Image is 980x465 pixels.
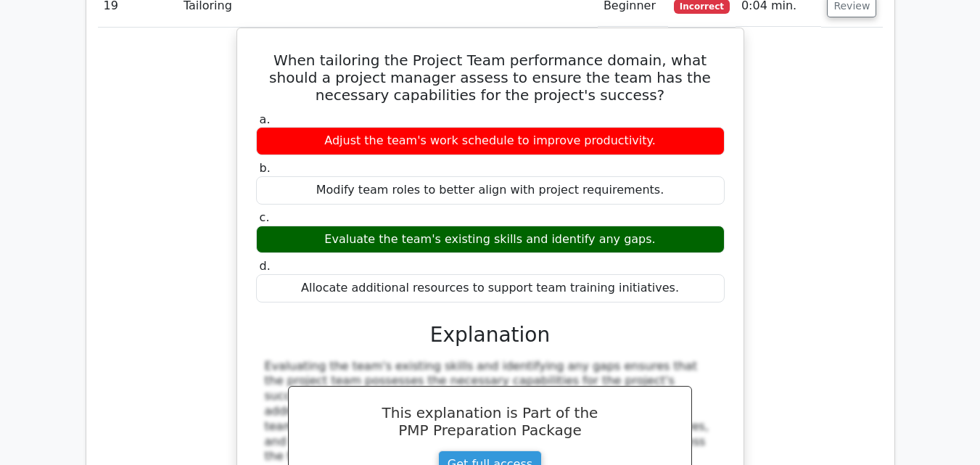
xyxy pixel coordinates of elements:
div: Evaluating the team's existing skills and identifying any gaps ensures that the project team poss... [265,359,716,465]
h5: When tailoring the Project Team performance domain, what should a project manager assess to ensur... [255,52,726,104]
span: b. [260,161,271,175]
span: c. [260,210,270,224]
div: Adjust the team's work schedule to improve productivity. [256,127,725,155]
span: d. [260,259,271,273]
h3: Explanation [265,323,716,347]
div: Evaluate the team's existing skills and identify any gaps. [256,226,725,254]
div: Allocate additional resources to support team training initiatives. [256,274,725,303]
span: a. [260,112,271,126]
div: Modify team roles to better align with project requirements. [256,176,725,205]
